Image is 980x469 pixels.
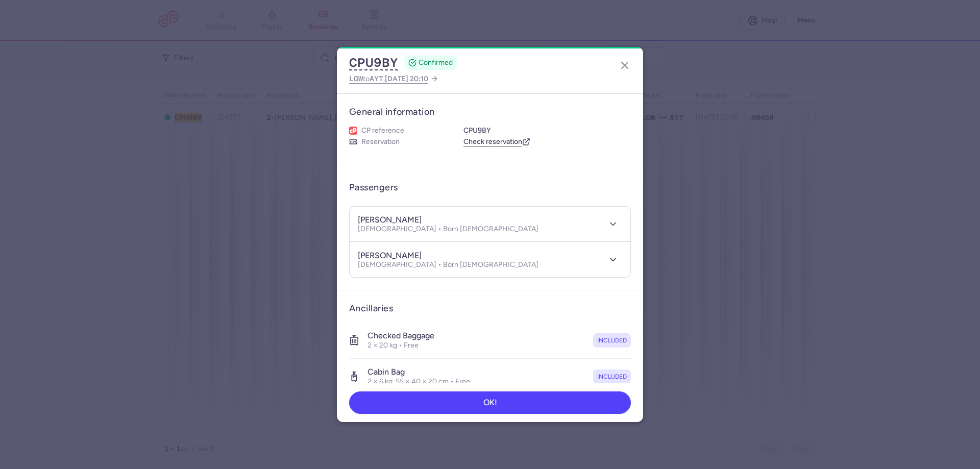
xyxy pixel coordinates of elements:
h3: General information [349,106,631,118]
span: Reservation [361,137,400,146]
h4: [PERSON_NAME] [358,251,422,261]
h3: Ancillaries [349,303,631,314]
span: CONFIRMED [419,58,453,68]
span: AYT [370,75,383,83]
span: included [597,372,627,382]
button: OK! [349,391,631,414]
span: OK! [483,398,497,407]
p: [DEMOGRAPHIC_DATA] • Born [DEMOGRAPHIC_DATA] [358,261,538,269]
h3: Passengers [349,182,398,193]
p: 2 × 6 kg, 55 × 40 × 20 cm • Free [367,377,470,386]
button: CPU9BY [463,126,491,135]
button: CPU9BY [349,55,398,70]
h4: Checked baggage [367,331,434,341]
span: [DATE] 20:10 [385,75,428,83]
figure: 1L airline logo [349,127,357,135]
span: LGW [349,75,363,83]
p: 2 × 20 kg • Free [367,341,434,350]
h4: [PERSON_NAME] [358,215,422,225]
p: [DEMOGRAPHIC_DATA] • Born [DEMOGRAPHIC_DATA] [358,225,538,233]
span: to , [349,72,428,85]
span: CP reference [361,126,404,135]
h4: Cabin bag [367,367,470,377]
a: LGWtoAYT,[DATE] 20:10 [349,72,438,85]
a: Check reservation [463,137,530,146]
span: included [597,335,627,345]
